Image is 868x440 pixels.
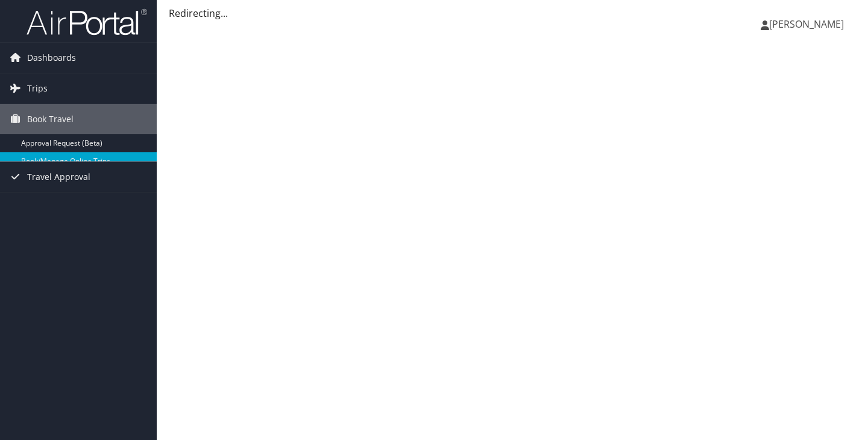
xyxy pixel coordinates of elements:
span: Dashboards [27,43,76,73]
a: [PERSON_NAME] [761,6,856,42]
span: Travel Approval [27,162,90,192]
span: [PERSON_NAME] [769,17,844,31]
img: airportal-logo.png [27,8,147,36]
div: Redirecting... [169,6,856,20]
span: Trips [27,73,48,104]
span: Book Travel [27,104,74,134]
